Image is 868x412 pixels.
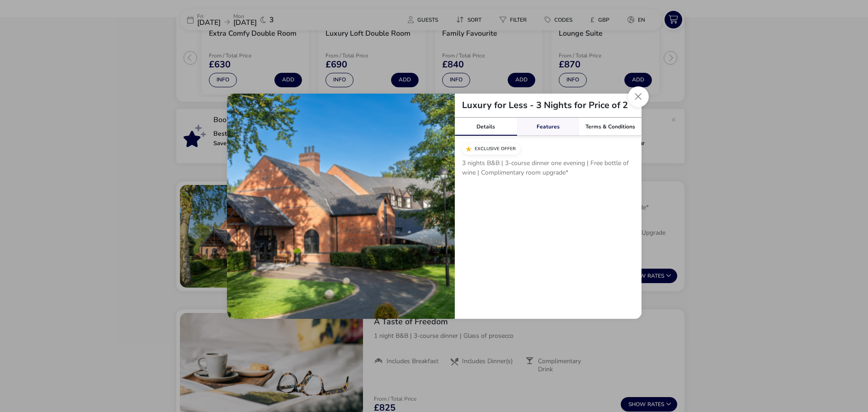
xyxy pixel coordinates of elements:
[628,86,649,107] button: Close modal
[579,118,642,136] div: Terms & Conditions
[455,118,517,136] div: Details
[455,101,635,110] h2: Luxury for Less - 3 Nights for Price of 2
[462,143,520,155] div: Exclusive Offer
[462,158,634,181] p: 3 nights B&B | 3-course dinner one evening | Free bottle of wine | Complimentary room upgrade*
[517,118,579,136] div: Features
[227,94,642,319] div: tariffDetails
